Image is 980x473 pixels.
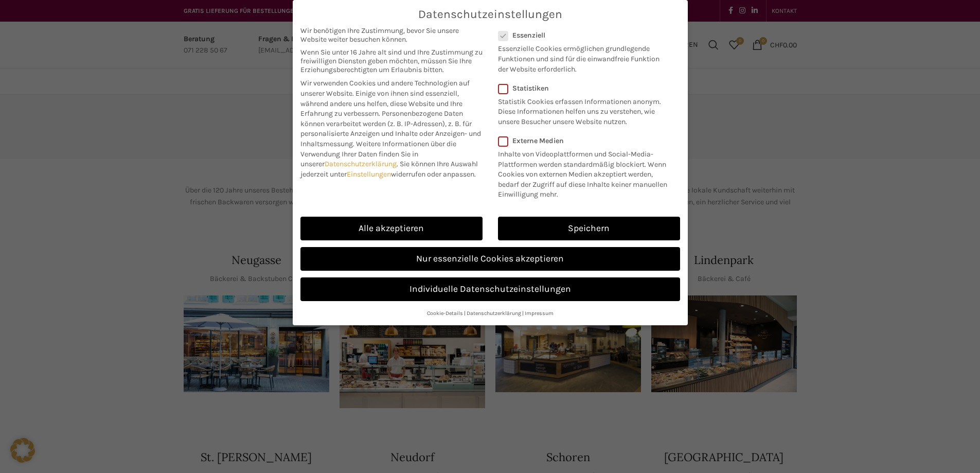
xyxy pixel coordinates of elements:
label: Externe Medien [498,136,673,145]
a: Nur essenzielle Cookies akzeptieren [300,247,680,271]
a: Einstellungen [347,170,391,179]
span: Personenbezogene Daten können verarbeitet werden (z. B. IP-Adressen), z. B. für personalisierte A... [300,109,481,148]
a: Datenschutzerklärung [467,310,521,317]
a: Cookie-Details [427,310,463,317]
label: Statistiken [498,84,667,93]
a: Impressum [525,310,554,317]
p: Essenzielle Cookies ermöglichen grundlegende Funktionen und sind für die einwandfreie Funktion de... [498,40,667,74]
span: Wir benötigen Ihre Zustimmung, bevor Sie unsere Website weiter besuchen können. [300,26,483,44]
span: Wenn Sie unter 16 Jahre alt sind und Ihre Zustimmung zu freiwilligen Diensten geben möchten, müss... [300,48,483,74]
span: Datenschutzeinstellungen [418,8,562,21]
a: Datenschutzerklärung [325,160,397,168]
span: Wir verwenden Cookies und andere Technologien auf unserer Website. Einige von ihnen sind essenzie... [300,79,470,118]
label: Essenziell [498,31,667,40]
p: Inhalte von Videoplattformen und Social-Media-Plattformen werden standardmäßig blockiert. Wenn Co... [498,145,673,200]
span: Sie können Ihre Auswahl jederzeit unter widerrufen oder anpassen. [300,160,478,179]
a: Alle akzeptieren [300,217,483,240]
p: Statistik Cookies erfassen Informationen anonym. Diese Informationen helfen uns zu verstehen, wie... [498,93,667,127]
span: Weitere Informationen über die Verwendung Ihrer Daten finden Sie in unserer . [300,139,456,168]
a: Individuelle Datenschutzeinstellungen [300,277,680,301]
a: Speichern [498,217,680,240]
